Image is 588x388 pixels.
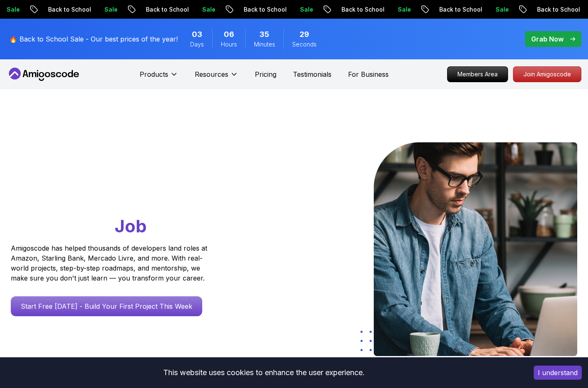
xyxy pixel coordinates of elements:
[235,5,292,14] p: Back to School
[447,66,508,82] a: Members Area
[254,40,275,49] span: Minutes
[9,34,178,44] p: 🔥 Back to School Sale - Our best prices of the year!
[513,67,581,82] p: Join Amigoscode
[292,40,317,49] span: Seconds
[374,142,577,356] img: hero
[190,40,204,49] span: Days
[195,69,228,79] p: Resources
[11,296,202,316] a: Start Free [DATE] - Build Your First Project This Week
[11,142,239,238] h1: Go From Learning to Hired: Master Java, Spring Boot & Cloud Skills That Get You the
[115,215,147,237] span: Job
[513,66,581,82] a: Join Amigoscode
[40,5,96,14] p: Back to School
[431,5,487,14] p: Back to School
[333,5,390,14] p: Back to School
[224,29,234,40] span: 6 Hours
[529,5,585,14] p: Back to School
[487,5,514,14] p: Sale
[300,29,309,40] span: 29 Seconds
[96,5,123,14] p: Sale
[195,69,238,86] button: Resources
[448,67,508,82] p: Members Area
[531,34,564,44] p: Grab Now
[292,5,318,14] p: Sale
[255,69,276,79] a: Pricing
[138,5,194,14] p: Back to School
[259,29,269,40] span: 35 Minutes
[11,243,210,283] p: Amigoscode has helped thousands of developers land roles at Amazon, Starling Bank, Mercado Livre,...
[194,5,220,14] p: Sale
[390,5,416,14] p: Sale
[534,366,582,380] button: Accept cookies
[348,69,389,79] a: For Business
[293,69,332,79] a: Testimonials
[140,69,178,86] button: Products
[140,69,168,79] p: Products
[221,40,237,49] span: Hours
[192,29,202,40] span: 3 Days
[6,364,521,382] div: This website uses cookies to enhance the user experience.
